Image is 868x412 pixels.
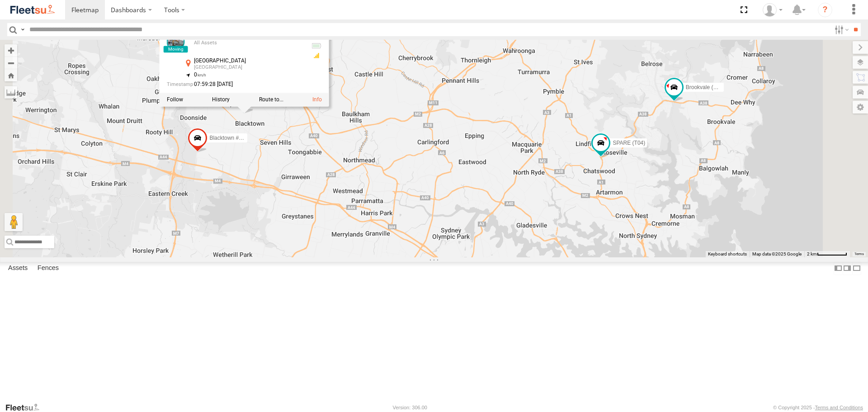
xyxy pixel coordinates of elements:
[194,72,206,78] span: 0
[5,213,23,231] button: Drag Pegman onto the map to open Street View
[752,251,802,256] span: Map data ©2025 Google
[194,41,304,46] div: All Assets
[311,43,322,50] div: No voltage information received from this device.
[686,85,774,91] span: Brookvale (T10 - [PERSON_NAME])
[852,262,861,275] label: Hide Summary Table
[773,405,863,410] div: © Copyright 2025 -
[312,97,322,103] a: View Asset Details
[818,3,832,17] i: ?
[5,86,17,99] label: Measure
[4,262,32,275] label: Assets
[9,4,56,16] img: fleetsu-logo-horizontal.svg
[167,82,304,88] div: Date/time of location update
[831,23,850,36] label: Search Filter Options
[807,251,817,256] span: 2 km
[167,97,183,103] label: Realtime tracking of Asset
[194,58,304,64] div: [GEOGRAPHIC_DATA]
[5,44,17,57] button: Zoom in
[853,101,868,114] label: Map Settings
[843,262,852,275] label: Dock Summary Table to the Right
[311,52,322,60] div: GSM Signal = 3
[5,69,17,81] button: Zoom Home
[393,405,427,410] div: Version: 306.00
[194,65,304,71] div: [GEOGRAPHIC_DATA]
[834,262,843,275] label: Dock Summary Table to the Left
[259,97,283,103] label: Route To Location
[613,140,645,146] span: SPARE (T04)
[759,3,786,17] div: Lachlan Holmes
[19,23,26,36] label: Search Query
[708,251,747,257] button: Keyboard shortcuts
[804,251,850,257] button: Map scale: 2 km per 63 pixels
[5,403,47,412] a: Visit our Website
[209,135,306,142] span: Blacktown #2 (T05 - [PERSON_NAME])
[5,57,17,69] button: Zoom out
[854,252,864,256] a: Terms
[212,97,230,103] label: View Asset History
[33,262,63,275] label: Fences
[815,405,863,410] a: Terms and Conditions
